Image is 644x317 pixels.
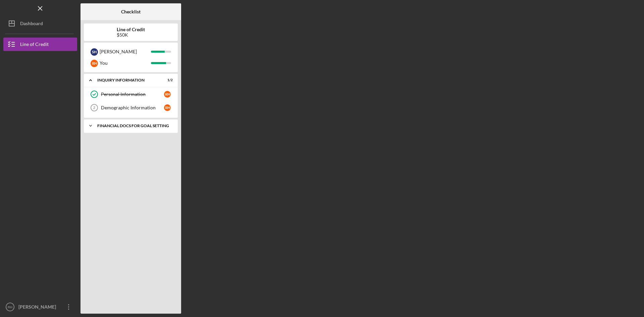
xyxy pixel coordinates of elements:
a: 2Demographic InformationRH [87,101,174,114]
text: RH [8,305,12,309]
button: Dashboard [3,17,77,30]
button: Line of Credit [3,38,77,51]
div: Demographic Information [101,105,164,110]
div: [PERSON_NAME] [17,300,60,315]
div: [PERSON_NAME] [100,46,151,57]
div: R H [91,60,98,67]
b: Line of Credit [117,27,145,32]
button: RH[PERSON_NAME] [3,300,77,314]
div: R H [164,91,171,98]
div: $50K [117,32,145,38]
div: S H [91,48,98,56]
div: Dashboard [20,17,43,32]
div: Financial Docs for Goal Setting [97,124,169,128]
div: Line of Credit [20,38,49,53]
tspan: 2 [93,106,95,110]
b: Checklist [121,9,141,14]
div: R H [164,104,171,111]
div: 1 / 2 [161,78,173,82]
div: INQUIRY INFORMATION [97,78,156,82]
div: Personal Information [101,92,164,97]
div: You [100,57,151,69]
a: Personal InformationRH [87,88,174,101]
